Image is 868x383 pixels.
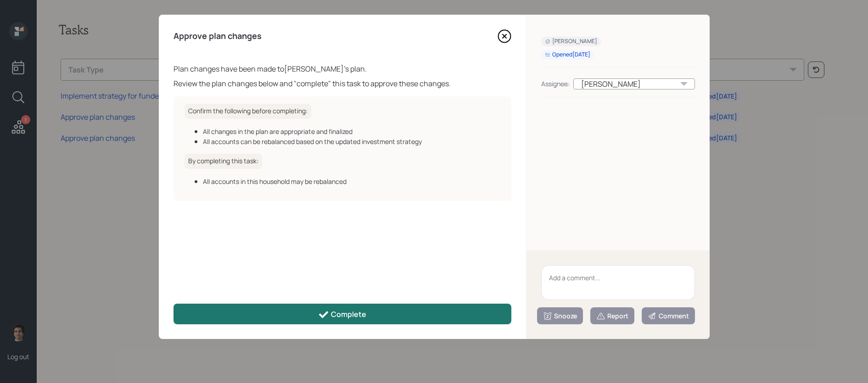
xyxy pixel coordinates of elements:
div: Assignee: [541,79,570,89]
div: Review the plan changes below and "complete" this task to approve these changes. [174,78,511,89]
button: Snooze [537,307,583,324]
div: All changes in the plan are appropriate and finalized [203,127,500,136]
div: [PERSON_NAME] [573,78,695,89]
button: Complete [174,304,511,324]
h6: By completing this task: [185,154,262,169]
div: [PERSON_NAME] [545,38,597,45]
h6: Confirm the following before completing: [185,104,311,119]
div: Comment [648,311,689,321]
h4: Approve plan changes [174,31,262,41]
button: Report [590,307,634,324]
div: All accounts can be rebalanced based on the updated investment strategy [203,137,500,146]
div: Report [596,311,628,321]
div: Snooze [543,311,577,321]
button: Comment [642,307,695,324]
div: Plan changes have been made to [PERSON_NAME] 's plan. [174,63,511,74]
div: Complete [318,309,366,320]
div: Opened [DATE] [545,51,590,59]
div: All accounts in this household may be rebalanced [203,177,500,186]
